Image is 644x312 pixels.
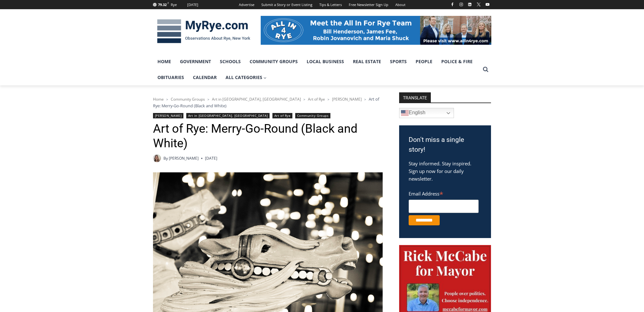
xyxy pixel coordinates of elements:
[188,70,221,85] a: Calendar
[153,96,164,102] a: Home
[168,1,169,5] span: F
[401,109,409,117] img: en
[153,96,383,109] nav: Breadcrumbs
[163,155,168,161] span: By
[171,2,177,8] div: Rye
[348,54,386,70] a: Real Estate
[409,160,481,183] p: Stay informed. Stay inspired. Sign up now for our daily newsletter.
[411,54,437,70] a: People
[332,96,362,102] a: [PERSON_NAME]
[153,154,161,162] img: (PHOTO: MyRye.com intern Amélie Coghlan, 2025. Contributed.)
[475,1,482,8] a: X
[158,2,167,7] span: 79.32
[226,74,267,81] span: All Categories
[153,54,480,86] nav: Primary Navigation
[449,1,456,8] a: Facebook
[466,1,474,8] a: Linkedin
[295,113,330,118] a: Community Groups
[169,156,199,161] a: [PERSON_NAME]
[166,97,168,102] span: >
[153,122,383,150] h1: Art of Rye: Merry-Go-Round (Black and White)
[175,54,215,70] a: Government
[364,97,366,102] span: >
[153,70,188,85] a: Obituaries
[457,1,465,8] a: Instagram
[153,113,184,118] a: [PERSON_NAME]
[215,54,245,70] a: Schools
[302,54,348,70] a: Local Business
[187,2,198,8] div: [DATE]
[171,96,205,102] a: Community Groups
[245,54,302,70] a: Community Groups
[207,97,209,102] span: >
[409,187,479,199] label: Email Address
[153,154,161,162] a: Author image
[399,92,431,103] strong: TRANSLATE
[153,54,175,70] a: Home
[399,108,454,118] a: English
[186,113,270,118] a: Art in [GEOGRAPHIC_DATA], [GEOGRAPHIC_DATA]
[484,1,491,8] a: YouTube
[386,54,411,70] a: Sports
[272,113,292,118] a: Art of Rye
[308,96,325,102] a: Art of Rye
[303,97,305,102] span: >
[221,70,271,85] a: All Categories
[212,96,301,102] a: Art in [GEOGRAPHIC_DATA], [GEOGRAPHIC_DATA]
[153,96,379,108] span: Art of Rye: Merry-Go-Round (Black and White)
[205,155,217,161] time: [DATE]
[153,15,254,48] img: MyRye.com
[409,135,481,155] h3: Don't miss a single story!
[328,97,329,102] span: >
[480,64,491,75] button: View Search Form
[261,16,491,44] img: All in for Rye
[437,54,477,70] a: Police & Fire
